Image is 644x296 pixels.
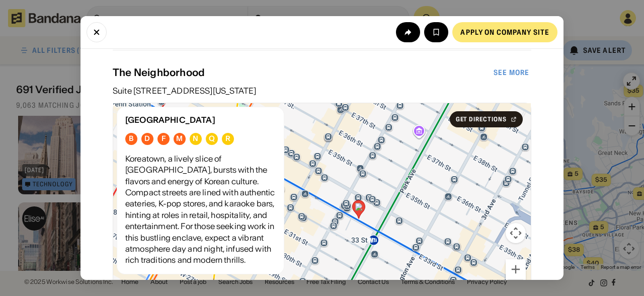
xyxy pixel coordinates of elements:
[460,29,549,36] div: Apply on company site
[225,134,230,143] div: R
[129,134,134,143] div: B
[456,116,507,122] div: Get Directions
[506,259,526,279] button: Zoom in
[125,115,276,125] div: [GEOGRAPHIC_DATA]
[113,87,531,95] div: Suite [STREET_ADDRESS][US_STATE]
[209,134,215,143] div: Q
[193,134,198,143] div: N
[494,69,529,76] div: See more
[144,134,150,143] div: D
[176,134,183,143] div: M
[87,22,107,42] button: Close
[506,223,526,243] button: Map camera controls
[125,153,276,266] div: Koreatown, a lively slice of [GEOGRAPHIC_DATA], bursts with the flavors and energy of Korean cult...
[113,66,492,79] div: The Neighborhood
[162,134,166,143] div: F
